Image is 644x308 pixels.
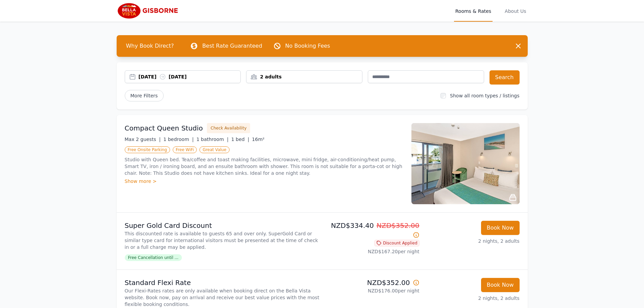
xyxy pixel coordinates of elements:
span: 1 bed | [231,137,249,142]
p: This discounted rate is available to guests 65 and over only. SuperGold Card or similar type card... [125,230,319,251]
span: NZD$352.00 [377,221,420,230]
p: 2 nights, 2 adults [425,238,520,244]
p: NZD$176.00 per night [325,287,420,294]
div: Show more > [125,178,403,185]
div: [DATE] [DATE] [139,73,241,80]
div: 2 adults [246,73,362,80]
span: Max 2 guests | [125,137,161,142]
p: Standard Flexi Rate [125,278,319,287]
p: NZD$167.20 per night [325,248,420,255]
p: Our Flexi-Rates rates are only available when booking direct on the Bella Vista website. Book now... [125,287,319,308]
button: Book Now [481,278,520,292]
span: Discount Applied [374,240,420,246]
span: 1 bathroom | [196,137,229,142]
label: Show all room types / listings [450,93,519,98]
button: Check Availability [207,123,250,133]
p: Studio with Queen bed. Tea/coffee and toast making facilities, microwave, mini fridge, air-condit... [125,156,403,176]
span: 16m² [252,137,264,142]
img: Bella Vista Gisborne [117,3,182,19]
h3: Compact Queen Studio [125,123,203,133]
p: 2 nights, 2 adults [425,295,520,302]
span: 1 bedroom | [163,137,194,142]
span: Free WiFi [173,146,197,153]
span: Great Value [199,146,229,153]
p: No Booking Fees [285,42,330,50]
p: NZD$334.40 [325,221,420,240]
button: Search [490,70,520,85]
p: Super Gold Card Discount [125,221,319,230]
span: Free Onsite Parking [125,146,170,153]
span: Free Cancellation until ... [125,254,182,261]
p: NZD$352.00 [325,278,420,287]
p: Best Rate Guaranteed [202,42,262,50]
span: Why Book Direct? [121,39,180,53]
span: More Filters [125,90,164,101]
button: Book Now [481,221,520,235]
